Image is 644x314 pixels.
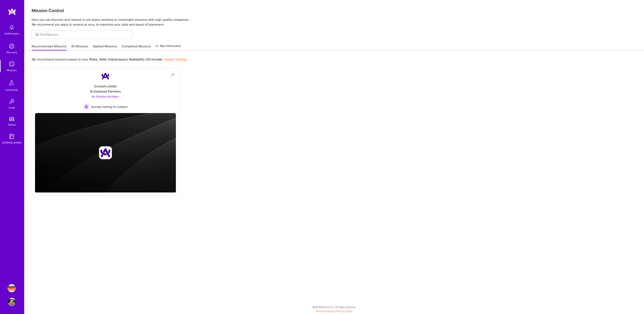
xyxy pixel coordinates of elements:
img: logo [8,8,16,15]
a: Terms of Service [316,310,335,313]
h3: Mission Control [32,8,637,13]
div: [DOMAIN_NAME] [94,84,117,88]
i: icon EyeClosed [171,73,174,76]
img: User Avatar [8,298,16,306]
a: Recommended Missions [32,44,67,51]
a: Simpson Strong-Tie: Product Manager [7,284,17,292]
a: User Avatar [7,298,17,306]
div: Community [5,88,18,92]
a: Not Interested [155,44,181,51]
a: Privacy Policy [336,310,352,313]
div: Invite [9,106,15,110]
p: We recommend missions based on your , , and . [32,57,187,61]
img: Simpson Strong-Tie: Product Manager [8,284,16,292]
div: Notifications [5,31,19,36]
img: cover [35,113,176,193]
img: discovery [8,42,16,50]
span: 4x Solution Architect [92,95,119,98]
img: guide book [8,132,16,140]
a: Company Logo[DOMAIN_NAME]AI Solutions Partners4x Solution Architect Actively looking for builders... [35,71,176,110]
img: teamwork [8,60,16,68]
div: AI Solutions Partners [90,89,121,94]
div: Tokens [8,123,16,127]
span: | [316,310,352,313]
a: Update Settings [164,57,187,61]
img: Actively looking for builders [83,103,90,110]
img: Invite [8,98,16,106]
div: Discovery [6,50,18,54]
a: Completed Missions [122,44,151,51]
img: Company Logo [101,71,110,81]
div: [DOMAIN_NAME] [2,140,22,145]
div: Missions [7,68,17,72]
img: Community [7,78,17,88]
b: Availability (20 hrs/wk) [129,57,162,61]
img: Company logo [99,146,112,159]
a: All Missions [71,44,88,51]
input: Find Mission... [40,32,129,37]
p: Here you can discover and request to join teams working on meaningful missions with high-quality ... [32,17,637,27]
a: Applied Missions [93,44,117,51]
b: Skills [99,57,107,61]
b: Roles [89,57,97,61]
i: icon SearchGrey [35,32,39,37]
div: © 2025 ATeams Inc., All rights reserved. [24,302,644,312]
img: bell [8,23,16,31]
img: tokens [9,117,14,121]
span: Actively looking for builders [91,105,128,109]
b: Industries [108,57,123,61]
